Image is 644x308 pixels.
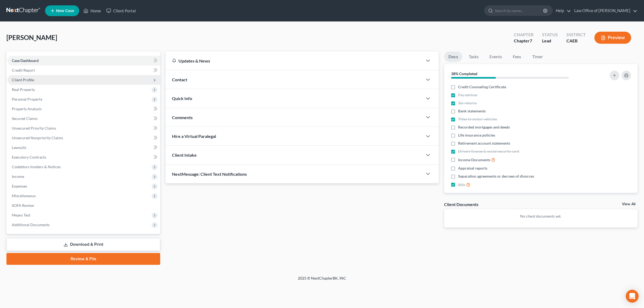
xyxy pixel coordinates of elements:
span: Comments [172,115,193,120]
a: Home [81,6,104,16]
span: Means Test [12,213,30,217]
a: Lawsuits [8,143,160,152]
div: Status [542,32,558,38]
input: Search by name... [495,6,544,16]
span: Recorded mortgages and deeds [458,124,510,130]
strong: 38% Completed [451,71,477,76]
span: Retirement account statements [458,141,510,146]
div: District [566,32,586,38]
div: Client Documents [444,201,478,207]
a: Secured Claims [8,114,160,123]
div: Chapter [514,32,533,38]
a: Help [553,6,571,16]
div: Open Intercom Messenger [626,290,639,303]
a: Property Analysis [8,104,160,114]
span: Personal Property [12,97,42,101]
a: Unsecured Nonpriority Claims [8,133,160,143]
span: 7 [530,38,532,43]
a: Tasks [464,52,483,62]
a: Timer [528,52,547,62]
div: Lead [542,38,558,44]
span: Credit Report [12,68,35,72]
a: Download & Print [6,238,160,251]
p: No client documents yet. [448,214,633,219]
a: Client Portal [104,6,138,16]
span: [PERSON_NAME] [6,34,57,41]
span: Income [12,174,24,179]
span: Income Documents [458,157,490,163]
span: SOFA Review [12,203,34,208]
span: Life insurance policies [458,133,495,138]
span: Client Profile [12,78,34,82]
span: Contact [172,77,187,82]
span: Titles to motor vehicles [458,116,497,122]
a: Law Office of [PERSON_NAME] [572,6,637,16]
a: View All [622,202,635,206]
span: Expenses [12,184,27,188]
span: Bills [458,182,465,188]
span: Client Intake [172,152,197,157]
span: Secured Claims [12,116,38,121]
a: Review & File [6,253,160,265]
a: Events [485,52,506,62]
span: Pay advices [458,92,477,98]
span: Hire a Virtual Paralegal [172,134,216,139]
button: Preview [594,32,631,44]
span: Unsecured Nonpriority Claims [12,135,63,140]
a: SOFA Review [8,201,160,210]
span: Additional Documents [12,222,50,227]
span: Executory Contracts [12,155,46,159]
a: Executory Contracts [8,152,160,162]
span: Unsecured Priority Claims [12,126,56,130]
span: Lawsuits [12,145,26,150]
span: NextMessage: Client Text Notifications [172,171,247,177]
div: 2025 © NextChapterBK, INC [169,276,475,285]
div: Updates & News [172,58,416,64]
span: New Case [56,9,74,13]
a: Unsecured Priority Claims [8,123,160,133]
a: Docs [444,52,462,62]
span: Tax returns [458,100,477,106]
div: Chapter [514,38,533,44]
span: Drivers license & social security card [458,149,519,154]
span: Quick Info [172,96,192,101]
span: Bank statements [458,108,486,114]
a: Fees [508,52,526,62]
span: Case Dashboard [12,58,39,63]
span: Codebtors Insiders & Notices [12,164,61,169]
a: Credit Report [8,65,160,75]
span: Credit Counseling Certificate [458,84,506,90]
div: CAEB [566,38,586,44]
span: Appraisal reports [458,166,487,171]
span: Property Analysis [12,107,42,111]
span: Miscellaneous [12,193,36,198]
span: Real Property [12,87,35,92]
a: Case Dashboard [8,56,160,65]
span: Separation agreements or decrees of divorces [458,174,534,179]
